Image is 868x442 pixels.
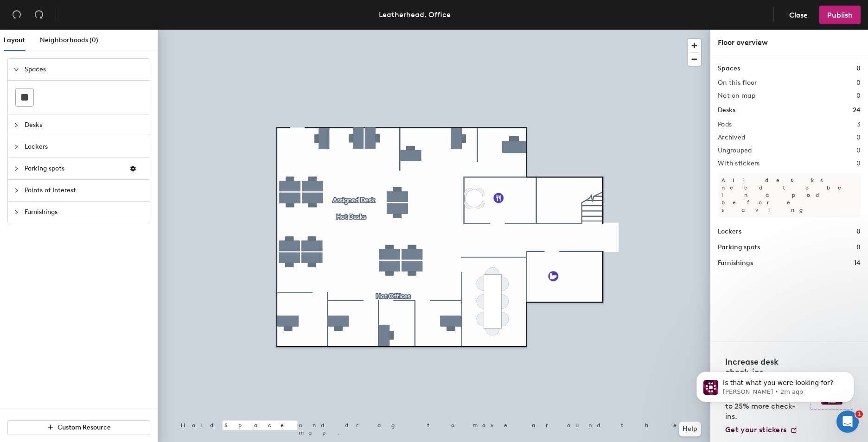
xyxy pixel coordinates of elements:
h2: Ungrouped [718,147,752,154]
h2: 0 [856,160,861,167]
h2: Not on map [718,92,755,100]
h2: With stickers [718,160,760,167]
h2: 0 [856,92,861,100]
h1: Furnishings [718,258,753,268]
h2: On this floor [718,79,757,87]
h2: 0 [856,134,861,141]
button: Help [679,422,701,436]
span: 1 [855,410,863,418]
span: collapsed [13,144,19,150]
button: Close [781,6,816,24]
button: Redo (⌘ + ⇧ + Z) [30,6,48,24]
span: collapsed [13,122,19,128]
div: Leatherhead, Office [379,9,451,20]
span: Get your stickers [725,425,786,434]
button: Custom Resource [7,420,150,435]
h1: Lockers [718,227,741,237]
h1: 14 [854,258,861,268]
span: expanded [13,67,19,72]
button: Publish [819,6,861,24]
h1: 0 [856,63,861,74]
span: collapsed [13,166,19,171]
span: Furnishings [25,202,144,223]
h1: 0 [856,227,861,237]
h2: 0 [856,147,861,154]
h1: Spaces [718,63,740,74]
span: Close [789,11,808,19]
span: Lockers [25,136,144,158]
h2: Archived [718,134,745,141]
span: Custom Resource [57,423,111,431]
span: collapsed [13,188,19,193]
button: Undo (⌘ + Z) [7,6,26,24]
iframe: Intercom live chat [836,410,859,433]
span: Spaces [25,59,144,80]
h2: Pods [718,121,732,128]
h1: Desks [718,105,735,115]
span: collapsed [13,209,19,215]
h1: 0 [856,242,861,253]
a: Get your stickers [725,425,798,435]
span: Layout [4,36,25,44]
span: Publish [827,11,853,19]
h1: 24 [853,105,861,115]
p: All desks need to be in a pod before saving [718,173,861,217]
span: Points of Interest [25,180,144,201]
h2: 0 [856,79,861,87]
div: Floor overview [718,37,861,48]
h1: Parking spots [718,242,760,253]
h2: 3 [857,121,861,128]
iframe: Intercom notifications message [683,352,868,417]
span: Parking spots [25,158,122,179]
span: Desks [25,114,144,136]
span: Neighborhoods (0) [40,36,98,44]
